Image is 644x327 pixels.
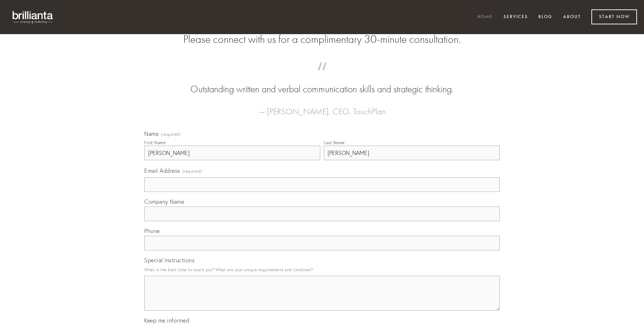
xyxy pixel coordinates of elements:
[144,227,160,234] span: Phone
[499,11,532,23] a: Services
[559,11,585,23] a: About
[144,257,194,264] span: Special Instructions
[155,69,489,83] span: “
[473,11,497,23] a: Home
[591,9,637,24] a: Start Now
[144,265,500,274] p: What is the best time to reach you? What are your unique requirements and timelines?
[144,33,500,46] h2: Please connect with us for a complimentary 30-minute consultation.
[155,96,489,118] figcaption: — [PERSON_NAME], CEO, TouchPlan
[144,198,184,205] span: Company Name
[7,7,59,27] img: brillianta - research, strategy, marketing
[161,132,181,137] span: (required)
[324,140,345,145] div: Last Name
[155,69,489,96] blockquote: Outstanding written and verbal communication skills and strategic thinking.
[144,167,180,174] span: Email Address
[144,140,166,145] div: First Name
[144,317,189,324] span: Keep me informed
[144,130,159,137] span: Name
[534,11,557,23] a: Blog
[183,166,202,176] span: (required)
